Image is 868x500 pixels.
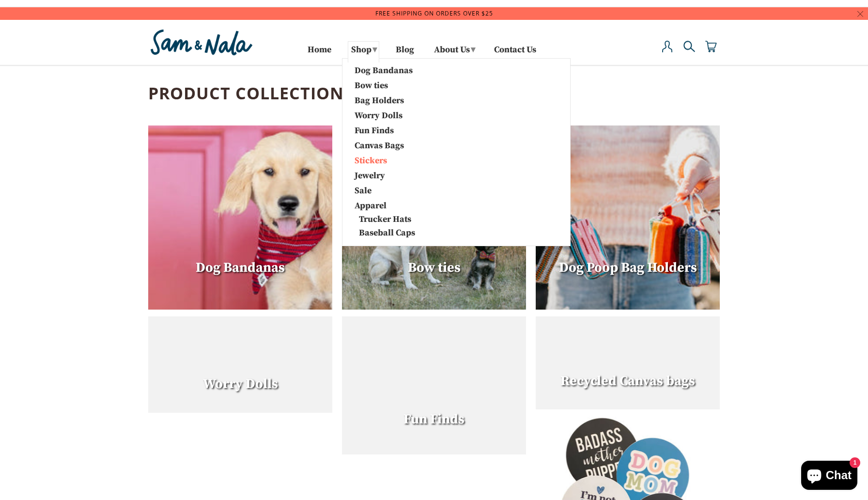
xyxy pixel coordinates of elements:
[798,461,860,492] inbox-online-store-chat: Shopify online store chat
[705,41,717,52] img: cart-icon
[683,41,695,52] img: search-icon
[375,9,493,17] a: Free Shipping on orders over $25
[347,154,449,166] a: Stickers
[662,41,673,52] img: user-icon
[148,125,332,310] img: Dog Bandanas
[347,94,449,106] a: Bag Holders
[559,259,697,276] span: Dog Poop Bag Holders
[662,41,673,62] a: My Account
[148,27,255,58] img: Sam & Nala
[342,316,526,454] img: Fun Finds
[308,47,331,62] a: Home
[408,259,461,276] span: Bow ties
[347,78,449,91] a: Bow ties
[347,199,449,211] a: Apparel
[536,316,720,409] img: Recycled Canvas bags
[347,109,449,121] a: Worry Dolls
[347,214,461,225] a: Trucker Hats
[196,259,285,276] span: Dog Bandanas
[560,373,695,390] span: Recycled Canvas bags
[396,47,414,62] a: Blog
[347,184,449,196] a: Sale
[536,125,720,310] img: Dog Poop Bag Holders
[203,375,278,392] span: Worry Dolls
[148,65,720,115] h1: Product Collections
[431,41,478,62] a: About Us▾
[347,169,449,181] a: Jewelry
[403,411,465,428] span: Fun Finds
[347,139,449,151] a: Canvas Bags
[683,41,695,62] a: Search
[347,63,449,76] a: Dog Bandanas
[471,44,475,55] span: ▾
[347,124,449,136] a: Fun Finds
[348,41,379,62] a: Shop▾
[347,227,461,238] a: Baseball Caps
[372,44,377,55] span: ▾
[148,316,332,413] img: Worry Dolls
[494,47,536,62] a: Contact Us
